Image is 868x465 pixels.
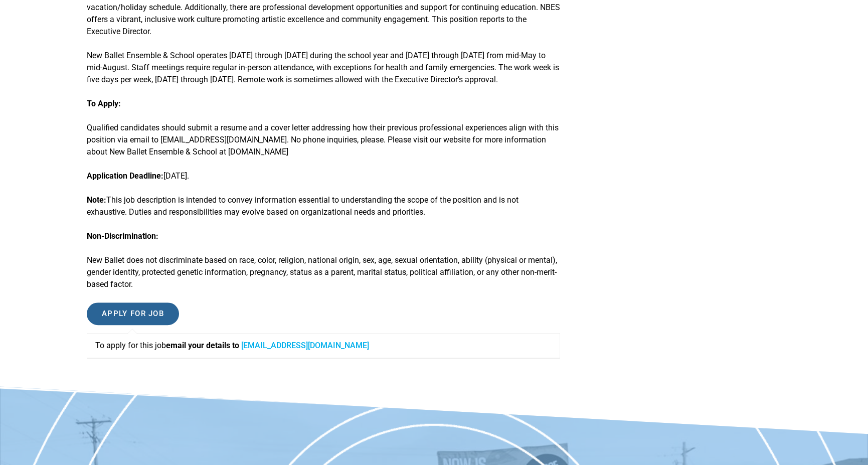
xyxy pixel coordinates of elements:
strong: Non-Discrimination: [87,231,158,241]
a: [EMAIL_ADDRESS][DOMAIN_NAME] [241,341,369,350]
input: Apply for job [87,302,179,325]
strong: Note: [87,195,106,205]
strong: To Apply: [87,99,121,108]
p: New Ballet does not discriminate based on race, color, religion, national origin, sex, age, sexua... [87,254,560,290]
strong: Application Deadline: [87,171,163,181]
p: [DATE]. [87,170,560,182]
p: Qualified candidates should submit a resume and a cover letter addressing how their previous prof... [87,122,560,158]
p: To apply for this job [95,340,552,352]
p: New Ballet Ensemble & School operates [DATE] through [DATE] during the school year and [DATE] thr... [87,50,560,86]
strong: email your details to [166,341,239,350]
p: This job description is intended to convey information essential to understanding the scope of th... [87,194,560,218]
